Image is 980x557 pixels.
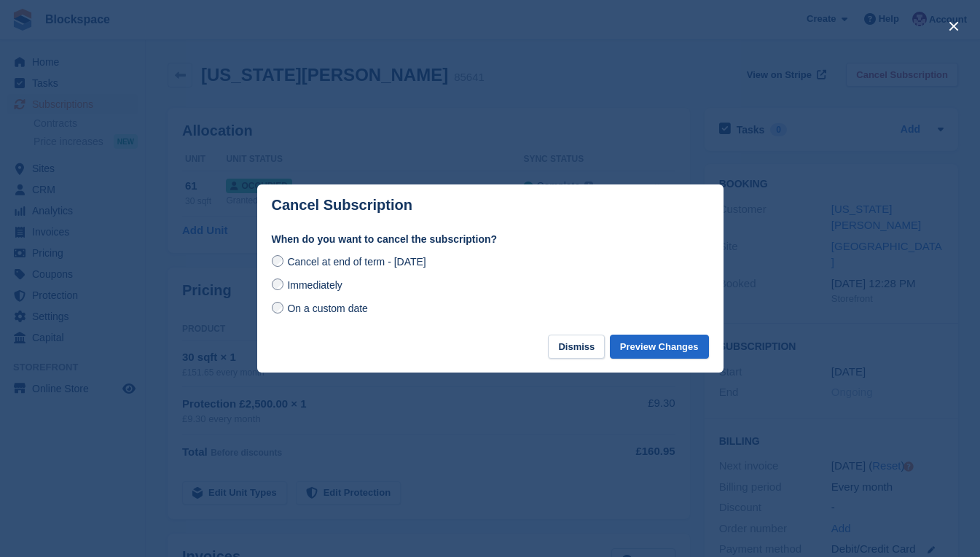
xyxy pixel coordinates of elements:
[272,232,709,247] label: When do you want to cancel the subscription?
[272,197,412,214] p: Cancel Subscription
[272,302,283,313] input: On a custom date
[942,15,965,38] button: close
[287,279,342,291] span: Immediately
[610,335,709,359] button: Preview Changes
[548,335,605,359] button: Dismiss
[272,278,283,290] input: Immediately
[287,256,426,268] span: Cancel at end of term - [DATE]
[272,255,283,267] input: Cancel at end of term - [DATE]
[287,303,368,314] span: On a custom date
